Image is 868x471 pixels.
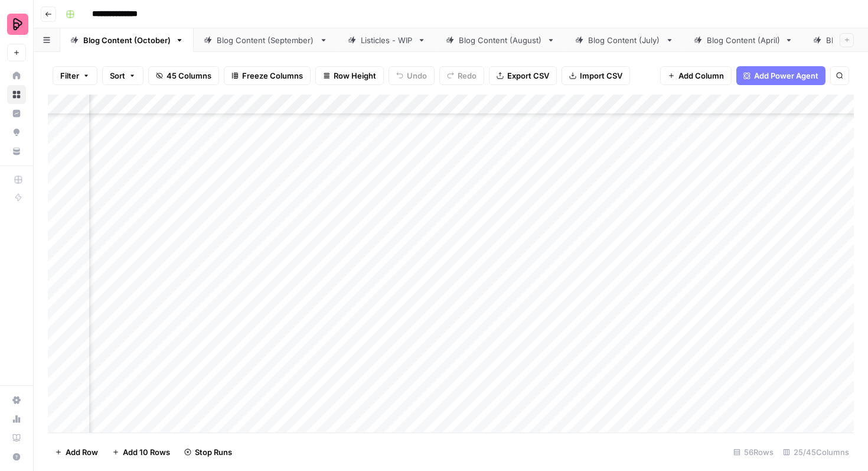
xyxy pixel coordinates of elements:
span: Sort [110,70,125,82]
span: 45 Columns [167,70,211,82]
a: Blog Content (September) [194,28,338,52]
div: 25/45 Columns [778,443,854,462]
div: Blog Content (October) [83,34,171,46]
button: Export CSV [489,66,557,85]
button: Add 10 Rows [105,443,177,462]
div: Blog Content (August) [459,34,542,46]
div: Blog Content (July) [588,34,661,46]
button: Filter [53,66,97,85]
a: Learning Hub [7,428,26,447]
div: 56 Rows [729,443,778,462]
button: Row Height [315,66,384,85]
a: Browse [7,85,26,104]
button: Add Row [48,443,105,462]
span: Stop Runs [195,446,232,458]
span: Add Column [678,70,724,82]
button: Help + Support [7,447,26,466]
button: 45 Columns [148,66,219,85]
div: Listicles - WIP [361,34,413,46]
span: Add Row [66,446,98,458]
a: Opportunities [7,123,26,142]
button: Add Column [660,66,732,85]
a: Blog Content (October) [60,28,194,52]
img: Preply Logo [7,14,28,35]
a: Blog Content (August) [436,28,565,52]
button: Sort [102,66,143,85]
a: Insights [7,104,26,123]
button: Redo [439,66,484,85]
span: Row Height [334,70,376,82]
a: Blog Content (July) [565,28,684,52]
span: Redo [458,70,477,82]
span: Filter [60,70,79,82]
span: Undo [407,70,427,82]
button: Stop Runs [177,443,239,462]
button: Freeze Columns [224,66,311,85]
span: Add Power Agent [754,70,818,82]
a: Listicles - WIP [338,28,436,52]
a: Usage [7,410,26,428]
button: Undo [389,66,435,85]
a: Your Data [7,142,26,161]
span: Import CSV [580,70,622,82]
span: Add 10 Rows [123,446,170,458]
div: Blog Content (September) [217,34,315,46]
span: Export CSV [507,70,549,82]
a: Home [7,66,26,85]
button: Import CSV [562,66,630,85]
span: Freeze Columns [242,70,303,82]
div: Blog Content (April) [707,34,780,46]
a: Blog Content (April) [684,28,803,52]
button: Workspace: Preply [7,9,26,39]
a: Settings [7,391,26,410]
button: Add Power Agent [736,66,825,85]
